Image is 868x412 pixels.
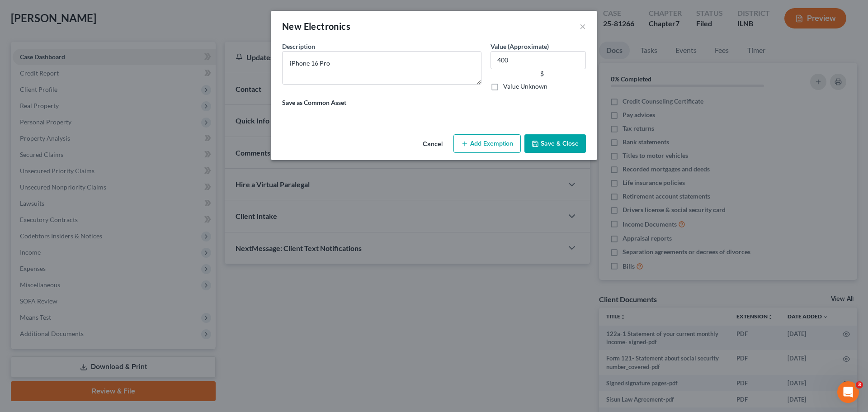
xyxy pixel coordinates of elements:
span: Description [282,43,315,50]
span: 3 [856,381,863,388]
div: New Electronics [282,20,350,33]
label: Save as Common Asset [282,98,346,107]
button: Save & Close [524,134,586,153]
label: Value (Approximate) [491,42,549,51]
input: 0.00 [491,51,586,69]
label: Value Unknown [503,82,547,91]
iframe: Intercom live chat [837,381,859,403]
div: $ [498,69,586,78]
button: Cancel [415,135,450,153]
button: × [580,21,586,32]
button: Add Exemption [453,134,521,153]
